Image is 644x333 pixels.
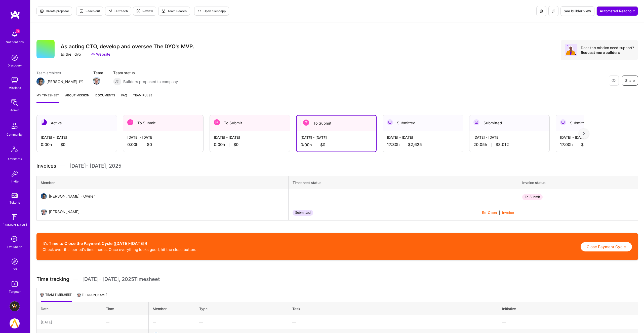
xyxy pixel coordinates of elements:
div: [DATE] - [DATE] [560,135,632,140]
i: icon Mail [79,80,83,84]
img: discovery [10,53,20,63]
img: Team Member Avatar [93,77,100,85]
div: Request more builders [581,50,634,55]
img: teamwork [10,75,20,85]
button: Close Payment Cycle [581,242,632,251]
img: right [583,132,585,135]
span: Team architect [36,70,83,76]
div: Tokens [10,200,20,205]
img: Skill Targeter [10,279,20,289]
a: A.Team: internal dev team - join us in developing the A.Team platform [8,318,21,328]
div: Active [37,115,117,131]
img: Team Architect [40,292,44,297]
div: To Submit [210,115,290,131]
span: Reach out [79,9,100,13]
a: Team Member Avatar [93,77,100,85]
a: Team Pulse [133,93,152,103]
img: User Avatar [41,193,47,199]
div: Discovery [8,63,22,68]
span: 6 [16,29,20,33]
div: Invite [11,179,19,184]
div: Missions [9,85,21,90]
div: [PERSON_NAME] - Owner [49,193,95,199]
div: the...dyo [61,52,81,57]
img: User Avatar [41,209,47,215]
div: To Submit [297,116,376,131]
div: Does this mission need support? [581,45,634,50]
span: $0 [233,142,238,147]
a: My timesheet [36,93,59,103]
span: [DATE] - [DATE] , 2025 Timesheet [82,276,160,282]
th: Task [288,302,498,316]
th: Time [102,302,148,316]
img: To Submit [303,120,309,126]
img: BuildTeam [10,301,20,311]
div: Submitted [469,115,549,131]
span: Team Pulse [133,93,152,97]
div: Submitted [293,210,313,216]
div: | [482,210,514,215]
div: Targeter [9,289,21,294]
div: Notifications [6,39,24,45]
div: — [199,319,284,325]
img: Submitted [560,119,566,125]
div: 0:00 h [127,142,199,147]
span: Invoices [36,162,56,170]
img: Avatar [565,44,577,56]
span: $0 [320,142,325,147]
i: icon EyeClosed [612,79,616,83]
span: Automated Reachout [600,9,635,14]
img: A.Team: internal dev team - join us in developing the A.Team platform [10,318,20,328]
button: Invoice [502,210,514,215]
div: [PERSON_NAME] [49,209,79,215]
span: Builders proposed to company [123,79,178,84]
div: To Submit [123,115,203,131]
div: To Submit [522,194,543,200]
span: Team Search [162,9,187,13]
div: 17:00 h [560,142,632,147]
button: Outreach [105,7,131,16]
div: [DATE] - [DATE] [301,135,372,140]
span: $3,012 [496,142,509,147]
div: Admin [10,107,19,113]
i: icon SelectionTeam [10,235,19,244]
img: Submitted [473,119,479,125]
button: Team Search [158,7,190,16]
img: admin teamwork [10,97,20,107]
div: 0:00 h [41,142,113,147]
div: — [153,319,191,325]
img: Active [41,119,47,125]
div: [DATE] - [DATE] [473,135,545,140]
span: Review [136,9,153,13]
img: Architects [9,144,21,156]
div: [DOMAIN_NAME] [3,222,27,228]
img: Admin Search [10,256,20,267]
li: [PERSON_NAME] [78,292,107,302]
h3: As acting CTO, develop and oversee The DYO's MVP. [61,43,194,50]
a: Documents [95,93,115,103]
button: Automated Reachout [596,6,638,16]
div: [PERSON_NAME] [47,79,77,84]
div: [DATE] [41,319,98,325]
th: Initiative [498,302,638,316]
a: About Mission [65,93,89,103]
a: BuildTeam [8,301,21,311]
div: 17:30 h [387,142,459,147]
div: DB [13,267,17,272]
th: Member [37,176,289,190]
div: 0:00 h [214,142,286,147]
img: Team Architect [77,293,81,297]
span: Create proposal [40,9,69,13]
button: See builder view [560,6,594,16]
img: Submitted [387,119,393,125]
h2: It’s Time to Close the Payment Cycle ([DATE]-[DATE])! [43,241,196,246]
img: To Submit [214,119,220,125]
span: Documents [95,93,115,98]
span: $0 [147,142,152,147]
div: 20:05 h [473,142,545,147]
span: $0 [60,142,65,147]
button: Re-Open [482,210,497,215]
i: icon CompanyGray [61,52,65,56]
span: Outreach [108,9,128,13]
img: Team Architect [36,78,45,86]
